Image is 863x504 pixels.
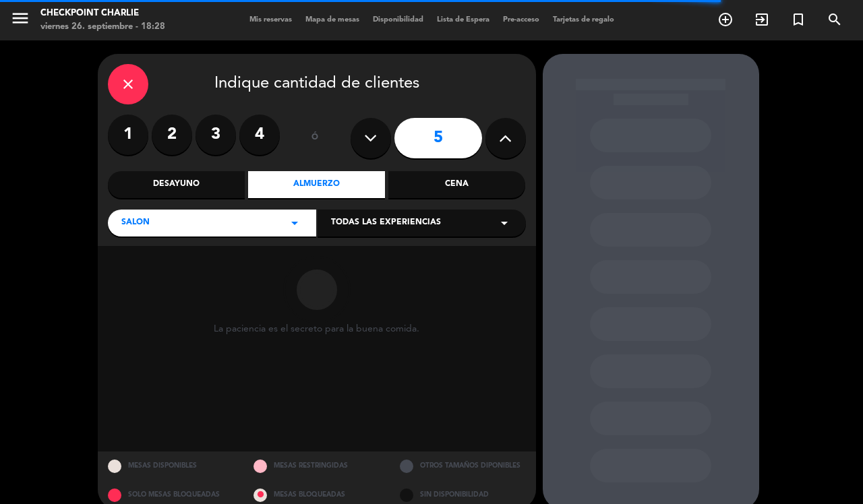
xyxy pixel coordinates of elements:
[108,115,148,155] label: 1
[152,115,192,155] label: 2
[293,115,337,162] div: ó
[366,16,430,24] span: Disponibilidad
[388,171,525,198] div: Cena
[239,115,280,155] label: 4
[754,11,770,28] i: exit_to_app
[121,216,150,230] span: SALON
[248,171,385,198] div: Almuerzo
[108,171,245,198] div: Desayuno
[827,11,843,28] i: search
[243,451,390,480] div: MESAS RESTRINGIDAS
[496,16,546,24] span: Pre-acceso
[40,7,165,20] div: Checkpoint Charlie
[243,16,299,24] span: Mis reservas
[496,215,512,231] i: arrow_drop_down
[717,11,734,28] i: add_circle_outline
[40,20,165,34] div: viernes 26. septiembre - 18:28
[98,451,244,480] div: MESAS DISPONIBLES
[331,216,441,230] span: Todas las experiencias
[299,16,366,24] span: Mapa de mesas
[430,16,496,24] span: Lista de Espera
[287,215,303,231] i: arrow_drop_down
[120,76,136,92] i: close
[790,11,806,28] i: turned_in_not
[390,451,536,480] div: OTROS TAMAÑOS DIPONIBLES
[10,8,30,33] button: menu
[546,16,621,24] span: Tarjetas de regalo
[108,64,526,104] div: Indique cantidad de clientes
[196,115,236,155] label: 3
[214,323,419,335] div: La paciencia es el secreto para la buena comida.
[10,8,30,28] i: menu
